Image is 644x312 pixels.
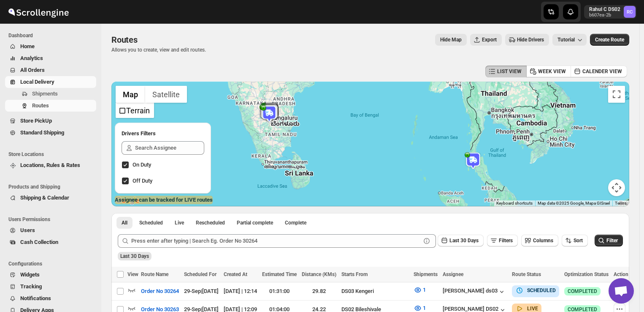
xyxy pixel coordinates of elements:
[538,201,610,205] span: Map data ©2025 Google, Mapa GISrael
[136,285,184,298] button: Order No 30264
[606,238,618,244] span: Filter
[552,34,587,46] button: Tutorial
[5,100,96,112] button: Routes
[8,151,97,158] span: Store Locations
[133,178,152,184] span: Off Duty
[237,219,273,226] span: Partial complete
[139,219,163,226] span: Scheduled
[482,36,497,43] span: Export
[423,287,426,293] span: 1
[20,295,51,301] span: Notifications
[574,238,583,244] span: Sort
[175,219,184,226] span: Live
[196,219,225,226] span: Rescheduled
[341,287,409,296] div: DS03 Kengeri
[5,269,96,281] button: Widgets
[584,5,636,19] button: User menu
[5,41,96,52] button: Home
[32,90,58,97] span: Shipments
[538,68,566,75] span: WEEK VIEW
[20,227,35,233] span: Users
[224,287,257,296] div: [DATE] | 12:14
[20,67,45,73] span: All Orders
[7,1,70,22] img: ScrollEngine
[443,287,506,296] button: [PERSON_NAME] ds03
[5,159,96,171] button: Locations, Rules & Rates
[8,32,97,39] span: Dashboard
[184,271,216,277] span: Scheduled For
[32,102,49,109] span: Routes
[122,219,127,226] span: All
[595,36,624,43] span: Create Route
[589,13,620,18] p: b607ea-2b
[120,253,149,259] span: Last 30 Days
[8,260,97,267] span: Configurations
[20,129,64,136] span: Standard Shipping
[526,66,571,77] button: WEEK VIEW
[562,235,588,246] button: Sort
[5,224,96,236] button: Users
[449,238,479,244] span: Last 30 Days
[608,86,625,103] button: Toggle fullscreen view
[20,271,40,278] span: Widgets
[5,88,96,100] button: Shipments
[115,196,213,204] label: Assignee can be tracked for LIVE routes
[609,278,634,304] div: Open chat
[527,306,538,312] b: LIVE
[440,36,462,43] span: Hide Map
[590,34,629,46] button: Create Route
[135,141,204,155] input: Search Assignee
[438,235,484,246] button: Last 30 Days
[517,36,544,43] span: Hide Drivers
[505,34,549,46] button: Hide Drivers
[414,271,438,277] span: Shipments
[533,238,553,244] span: Columns
[20,239,58,245] span: Cash Collection
[20,283,42,290] span: Tracking
[571,66,627,77] button: CALENDER VIEW
[127,271,138,277] span: View
[423,305,426,311] span: 1
[8,216,97,223] span: Users Permissions
[485,66,527,77] button: LIST VIEW
[262,271,297,277] span: Estimated Time
[20,55,43,61] span: Analytics
[116,86,145,103] button: Show street map
[224,271,247,277] span: Created At
[5,52,96,64] button: Analytics
[184,288,219,294] span: 29-Sep | [DATE]
[20,194,69,201] span: Shipping & Calendar
[608,179,625,196] button: Map camera controls
[302,287,336,296] div: 29.82
[615,201,627,205] a: Terms (opens in new tab)
[111,47,206,53] p: Allows you to create, view and edit routes.
[114,195,141,206] img: Google
[122,129,204,138] h2: Drivers Filters
[116,103,154,118] ul: Show street map
[141,271,168,277] span: Route Name
[126,106,150,115] label: Terrain
[443,271,463,277] span: Assignee
[496,200,533,206] button: Keyboard shortcuts
[527,287,556,293] b: SCHEDULED
[627,9,633,15] text: RC
[285,219,306,226] span: Complete
[116,104,153,117] li: Terrain
[114,195,141,206] a: Open this area in Google Maps (opens a new window)
[435,34,467,46] button: Map action label
[568,288,597,295] span: COMPLETED
[470,34,502,46] button: Export
[5,192,96,204] button: Shipping & Calendar
[20,118,52,124] span: Store PickUp
[5,64,96,76] button: All Orders
[8,183,97,190] span: Products and Shipping
[341,271,368,277] span: Starts From
[133,161,151,168] span: On Duty
[595,235,623,246] button: Filter
[512,271,541,277] span: Route Status
[557,37,575,43] span: Tutorial
[131,234,421,248] input: Press enter after typing | Search Eg. Order No 30264
[515,286,556,295] button: SCHEDULED
[614,271,628,277] span: Action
